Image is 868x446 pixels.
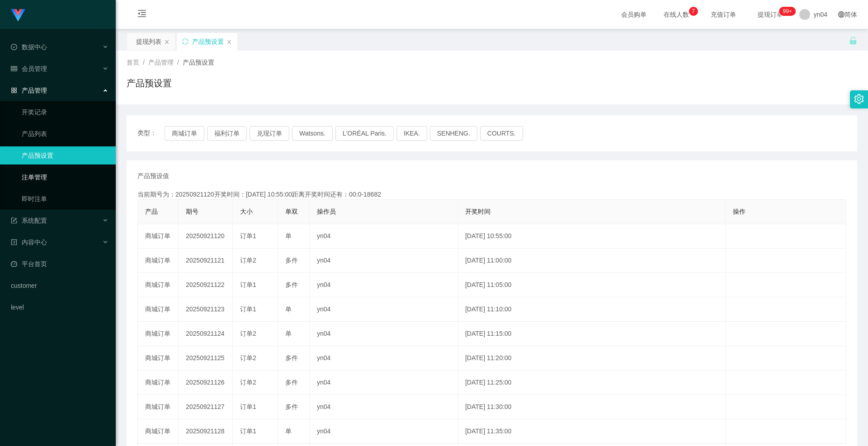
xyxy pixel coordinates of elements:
span: 订单1 [240,305,256,313]
a: 产品预设置 [22,146,108,164]
span: 操作 [733,208,745,215]
td: 商城订单 [138,346,179,371]
span: 订单1 [240,403,256,410]
span: 订单2 [240,257,256,264]
td: [DATE] 11:30:00 [458,395,726,419]
span: 类型： [137,126,165,141]
td: 20250921123 [179,297,233,322]
td: yn04 [310,249,458,273]
td: yn04 [310,273,458,297]
span: 产品 [145,208,158,215]
i: 图标: global [838,11,844,18]
td: [DATE] 11:35:00 [458,419,726,444]
span: 充值订单 [706,11,741,18]
img: logo.9652507e.png [11,9,25,22]
td: 商城订单 [138,322,179,346]
span: 会员管理 [11,65,47,72]
td: 20250921126 [179,371,233,395]
td: [DATE] 10:55:00 [458,224,726,249]
span: 大小 [240,208,253,215]
button: SENHENG. [430,126,477,141]
span: 产品预设置 [183,59,214,66]
button: L'ORÉAL Paris. [335,126,394,141]
span: 数据中心 [11,43,47,51]
a: 即时注单 [22,190,108,208]
td: [DATE] 11:05:00 [458,273,726,297]
td: 20250921120 [179,224,233,249]
td: 20250921121 [179,249,233,273]
div: 提现列表 [136,33,161,50]
span: 提现订单 [753,11,788,18]
i: 图标: unlock [849,37,857,45]
span: 订单1 [240,281,256,288]
span: 订单2 [240,354,256,361]
span: 多件 [285,379,298,386]
span: 开奖时间 [465,208,491,215]
i: 图标: appstore-o [11,87,17,94]
p: 7 [692,7,695,16]
td: [DATE] 11:00:00 [458,249,726,273]
i: 图标: menu-fold [127,0,157,29]
i: 图标: sync [182,38,189,45]
td: 商城订单 [138,297,179,322]
td: [DATE] 11:15:00 [458,322,726,346]
a: customer [11,277,108,295]
td: [DATE] 11:20:00 [458,346,726,371]
span: 期号 [186,208,198,215]
a: 产品列表 [22,125,108,143]
a: 注单管理 [22,168,108,186]
span: 单 [285,330,292,337]
span: 单 [285,427,292,435]
span: 内容中心 [11,239,47,246]
td: yn04 [310,395,458,419]
span: / [143,59,145,66]
span: 多件 [285,403,298,410]
h1: 产品预设置 [127,76,172,90]
span: 产品预设值 [137,171,169,181]
td: 20250921128 [179,419,233,444]
span: 多件 [285,354,298,361]
span: 首页 [127,59,139,66]
span: 多件 [285,281,298,288]
sup: 308 [779,7,795,16]
span: 单双 [285,208,298,215]
td: yn04 [310,419,458,444]
a: level [11,298,108,316]
span: 订单2 [240,379,256,386]
td: 商城订单 [138,371,179,395]
span: 在线人数 [659,11,693,18]
td: yn04 [310,297,458,322]
td: 商城订单 [138,395,179,419]
td: 商城订单 [138,419,179,444]
a: 图标: dashboard平台首页 [11,255,108,273]
span: 单 [285,232,292,239]
button: IKEA. [396,126,427,141]
span: 系统配置 [11,217,47,224]
td: 商城订单 [138,224,179,249]
div: 产品预设置 [192,33,224,50]
span: 订单1 [240,427,256,435]
span: 订单2 [240,330,256,337]
td: 20250921122 [179,273,233,297]
i: 图标: table [11,66,17,72]
td: yn04 [310,371,458,395]
span: 订单1 [240,232,256,239]
td: yn04 [310,322,458,346]
span: 操作员 [317,208,336,215]
i: 图标: profile [11,239,17,245]
span: 多件 [285,257,298,264]
td: 20250921125 [179,346,233,371]
td: yn04 [310,224,458,249]
button: 兑现订单 [250,126,289,141]
td: 20250921127 [179,395,233,419]
td: 商城订单 [138,249,179,273]
button: 福利订单 [207,126,247,141]
button: Watsons. [292,126,333,141]
span: / [177,59,179,66]
td: 商城订单 [138,273,179,297]
td: yn04 [310,346,458,371]
span: 产品管理 [11,87,47,94]
i: 图标: form [11,217,17,224]
span: 产品管理 [148,59,174,66]
a: 开奖记录 [22,103,108,121]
